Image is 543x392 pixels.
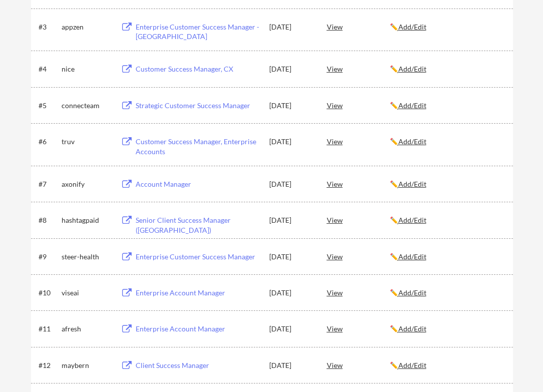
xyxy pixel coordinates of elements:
[327,132,390,150] div: View
[62,360,112,370] div: maybern
[39,101,58,111] div: #5
[136,101,260,111] div: Strategic Customer Success Manager
[269,360,313,370] div: [DATE]
[269,252,313,262] div: [DATE]
[62,22,112,32] div: appzen
[327,96,390,114] div: View
[269,179,313,189] div: [DATE]
[136,252,260,262] div: Enterprise Customer Success Manager
[327,356,390,374] div: View
[39,252,58,262] div: #9
[269,324,313,334] div: [DATE]
[62,101,112,111] div: connecteam
[39,22,58,32] div: #3
[62,252,112,262] div: steer-health
[398,23,426,31] u: Add/Edit
[398,65,426,73] u: Add/Edit
[390,22,504,32] div: ✏️
[390,137,504,147] div: ✏️
[39,288,58,298] div: #10
[136,360,260,370] div: Client Success Manager
[390,179,504,189] div: ✏️
[390,288,504,298] div: ✏️
[398,101,426,110] u: Add/Edit
[269,101,313,111] div: [DATE]
[62,179,112,189] div: axonify
[136,215,260,235] div: Senior Client Success Manager ([GEOGRAPHIC_DATA])
[136,64,260,74] div: Customer Success Manager, CX
[62,215,112,225] div: hashtagpaid
[62,64,112,74] div: nice
[39,137,58,147] div: #6
[62,288,112,298] div: viseai
[62,324,112,334] div: afresh
[269,288,313,298] div: [DATE]
[136,22,260,42] div: Enterprise Customer Success Manager - [GEOGRAPHIC_DATA]
[398,324,426,333] u: Add/Edit
[390,360,504,370] div: ✏️
[136,137,260,156] div: Customer Success Manager, Enterprise Accounts
[269,215,313,225] div: [DATE]
[390,101,504,111] div: ✏️
[327,18,390,36] div: View
[136,179,260,189] div: Account Manager
[398,137,426,146] u: Add/Edit
[269,137,313,147] div: [DATE]
[136,288,260,298] div: Enterprise Account Manager
[327,60,390,78] div: View
[136,324,260,334] div: Enterprise Account Manager
[390,64,504,74] div: ✏️
[269,64,313,74] div: [DATE]
[327,283,390,301] div: View
[398,216,426,224] u: Add/Edit
[390,215,504,225] div: ✏️
[327,319,390,337] div: View
[62,137,112,147] div: truv
[269,22,313,32] div: [DATE]
[327,247,390,265] div: View
[390,252,504,262] div: ✏️
[39,324,58,334] div: #11
[39,215,58,225] div: #8
[39,179,58,189] div: #7
[327,211,390,229] div: View
[398,361,426,369] u: Add/Edit
[39,360,58,370] div: #12
[39,64,58,74] div: #4
[390,324,504,334] div: ✏️
[398,288,426,297] u: Add/Edit
[398,180,426,188] u: Add/Edit
[398,252,426,261] u: Add/Edit
[327,175,390,193] div: View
